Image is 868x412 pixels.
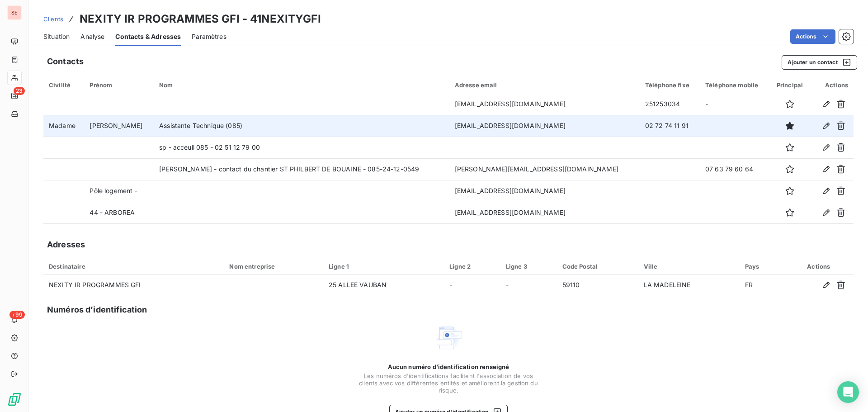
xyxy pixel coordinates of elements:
[154,158,449,180] td: [PERSON_NAME] - contact du chantier ST PHILBERT DE BOUAINE - 085-24-12-0549
[638,275,740,296] td: LA MADELEINE
[837,381,859,403] div: Open Intercom Messenger
[80,11,321,27] h3: NEXITY IR PROGRAMMES GFI - 41NEXITYGFI
[449,93,640,115] td: [EMAIL_ADDRESS][DOMAIN_NAME]
[789,263,848,270] div: Actions
[449,115,640,137] td: [EMAIL_ADDRESS][DOMAIN_NAME]
[323,275,444,296] td: 25 ALLEE VAUBAN
[449,263,495,270] div: Ligne 2
[700,93,769,115] td: -
[745,263,778,270] div: Pays
[506,263,552,270] div: Ligne 3
[49,263,218,270] div: Destinataire
[43,115,84,137] td: Madame
[790,29,835,44] button: Actions
[84,115,154,137] td: [PERSON_NAME]
[154,115,449,137] td: Assistante Technique (085)
[444,275,500,296] td: -
[43,15,63,23] span: Clients
[192,32,226,41] span: Paramètres
[80,32,104,41] span: Analyse
[816,81,848,89] div: Actions
[229,263,318,270] div: Nom entreprise
[90,81,148,89] div: Prénom
[43,14,63,24] a: Clients
[645,81,694,89] div: Téléphone fixe
[388,363,509,370] span: Aucun numéro d’identification renseigné
[434,323,463,352] img: Empty state
[47,55,84,68] h5: Contacts
[455,81,634,89] div: Adresse email
[449,158,640,180] td: [PERSON_NAME][EMAIL_ADDRESS][DOMAIN_NAME]
[43,32,70,41] span: Situation
[14,87,25,95] span: 23
[329,263,439,270] div: Ligne 1
[84,202,154,223] td: 44 - ARBOREA
[644,263,734,270] div: Ville
[562,263,633,270] div: Code Postal
[640,115,700,137] td: 02 72 74 11 91
[49,81,79,89] div: Civilité
[115,32,181,41] span: Contacts & Adresses
[449,202,640,223] td: [EMAIL_ADDRESS][DOMAIN_NAME]
[7,392,22,407] img: Logo LeanPay
[9,311,25,319] span: +99
[47,303,147,316] h5: Numéros d’identification
[500,275,557,296] td: -
[47,238,85,251] h5: Adresses
[358,372,539,394] span: Les numéros d'identifications facilitent l'association de vos clients avec vos différentes entité...
[705,81,764,89] div: Téléphone mobile
[159,81,444,89] div: Nom
[700,158,769,180] td: 07 63 79 60 64
[43,275,224,296] td: NEXITY IR PROGRAMMES GFI
[557,275,638,296] td: 59110
[740,275,784,296] td: FR
[84,180,154,202] td: Pôle logement -
[154,137,449,158] td: sp - acceuil 085 - 02 51 12 79 00
[775,81,805,89] div: Principal
[782,55,857,70] button: Ajouter un contact
[449,180,640,202] td: [EMAIL_ADDRESS][DOMAIN_NAME]
[7,5,22,20] div: SE
[640,93,700,115] td: 251253034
